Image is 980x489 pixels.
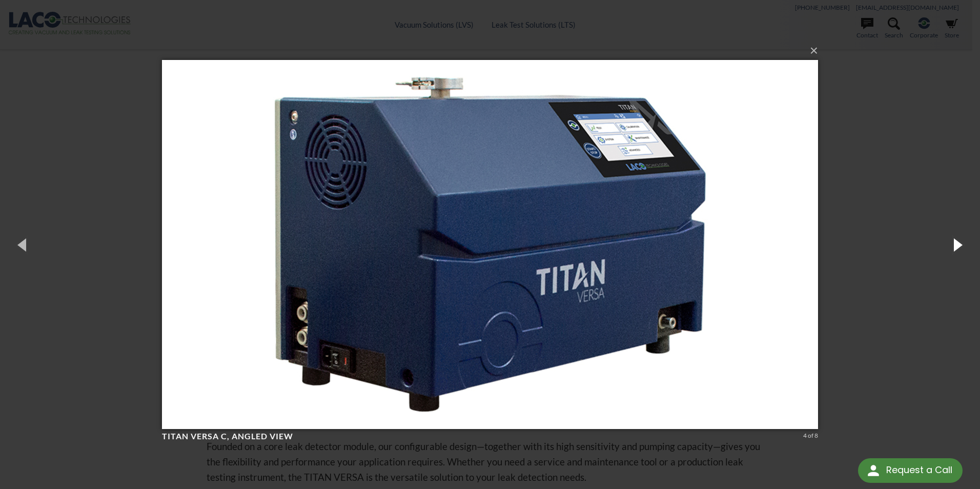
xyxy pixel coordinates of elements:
[162,39,818,450] img: TITAN VERSA C, angled view
[934,216,980,273] button: Next (Right arrow key)
[162,431,800,442] h4: TITAN VERSA C, angled view
[803,431,818,440] div: 4 of 8
[858,458,963,483] div: Request a Call
[165,39,821,62] button: ×
[886,458,952,482] div: Request a Call
[865,462,882,479] img: round button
